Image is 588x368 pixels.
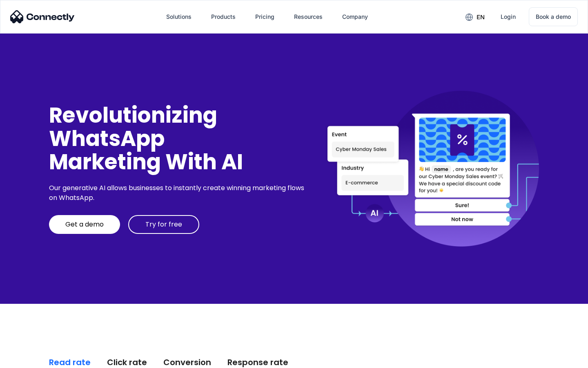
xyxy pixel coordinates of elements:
div: Resources [294,11,323,22]
aside: Language selected: English [8,354,49,365]
div: Solutions [166,11,192,22]
a: Login [494,7,522,27]
div: Products [211,11,236,22]
a: Pricing [249,7,281,27]
div: Read rate [49,357,91,368]
div: Get a demo [65,220,104,229]
a: Get a demo [49,215,120,234]
div: Company [342,11,368,22]
div: Response rate [227,357,288,368]
div: Revolutionizing WhatsApp Marketing With AI [49,103,307,174]
ul: Language list [16,354,49,365]
div: Login [501,11,516,22]
a: Try for free [128,215,199,234]
a: Book a demo [529,7,578,26]
div: Click rate [107,357,147,368]
div: en [477,11,485,23]
img: Connectly Logo [10,10,75,23]
div: Try for free [145,220,182,229]
div: Pricing [255,11,274,22]
div: Our generative AI allows businesses to instantly create winning marketing flows on WhatsApp. [49,183,307,203]
div: Conversion [163,357,211,368]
